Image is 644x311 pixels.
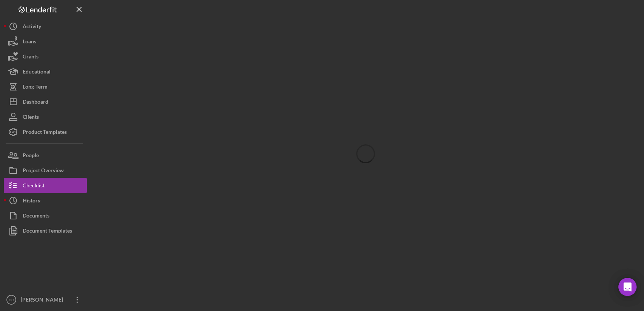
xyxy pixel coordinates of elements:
button: Activity [4,19,87,34]
button: Document Templates [4,223,87,238]
div: History [23,193,40,210]
button: People [4,148,87,163]
div: Checklist [23,178,45,195]
div: Open Intercom Messenger [618,278,636,296]
div: Activity [23,19,41,36]
div: Long-Term [23,79,48,96]
button: Grants [4,49,87,64]
button: Product Templates [4,124,87,139]
button: Dashboard [4,94,87,109]
button: Long-Term [4,79,87,94]
button: Project Overview [4,163,87,178]
div: Documents [23,208,49,225]
button: Loans [4,34,87,49]
button: Educational [4,64,87,79]
div: Loans [23,34,36,51]
div: People [23,148,39,165]
div: Document Templates [23,223,72,240]
button: History [4,193,87,208]
div: Educational [23,64,51,81]
div: Clients [23,109,39,126]
button: CC[PERSON_NAME] [4,292,87,307]
text: CC [9,298,14,302]
div: Product Templates [23,124,67,141]
div: Grants [23,49,38,66]
button: Clients [4,109,87,124]
button: Checklist [4,178,87,193]
div: Dashboard [23,94,48,111]
div: Project Overview [23,163,64,180]
button: Documents [4,208,87,223]
div: [PERSON_NAME] [19,292,68,309]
